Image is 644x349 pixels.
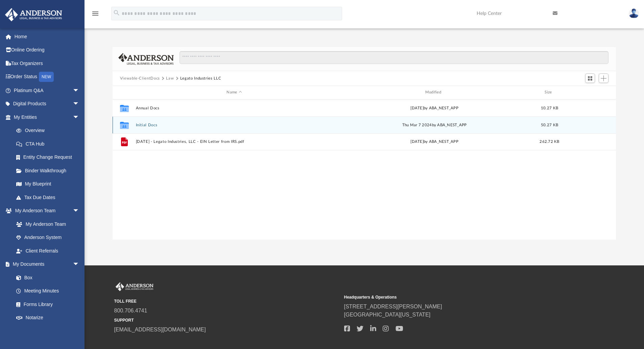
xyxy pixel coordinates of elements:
[9,164,90,177] a: Binder Walkthrough
[5,258,86,271] a: My Documentsarrow_drop_down
[120,75,160,82] button: Viewable-ClientDocs
[629,8,639,18] img: User Pic
[116,89,133,95] div: id
[536,89,563,95] div: Size
[344,294,569,300] small: Headquarters & Operations
[73,97,86,111] span: arrow_drop_down
[73,204,86,218] span: arrow_drop_down
[73,324,86,338] span: arrow_drop_down
[9,271,83,284] a: Box
[180,75,221,82] button: Legato Industries LLC
[113,100,616,240] div: grid
[91,13,99,18] a: menu
[336,89,533,95] div: Modified
[541,106,558,110] span: 10.27 KB
[5,30,90,43] a: Home
[540,140,559,144] span: 262.72 KB
[336,122,533,128] div: Thu Mar 7 2024 by ABA_NEST_APP
[113,9,120,17] i: search
[166,75,174,82] button: Law
[9,151,90,164] a: Entity Change Request
[585,73,595,83] button: Switch to Grid View
[541,123,558,127] span: 50.27 KB
[114,317,339,323] small: SUPPORT
[73,84,86,97] span: arrow_drop_down
[91,9,99,18] i: menu
[5,43,90,57] a: Online Ordering
[114,298,339,304] small: TOLL FREE
[9,284,86,298] a: Meeting Minutes
[5,84,90,97] a: Platinum Q&Aarrow_drop_down
[5,324,86,338] a: Online Learningarrow_drop_down
[73,110,86,124] span: arrow_drop_down
[136,106,333,110] button: Annual Docs
[114,282,155,291] img: Anderson Advisors Platinum Portal
[566,89,613,95] div: id
[9,231,86,244] a: Anderson System
[336,139,533,145] div: [DATE] by ABA_NEST_APP
[136,123,333,127] button: Initial Docs
[136,139,333,144] button: [DATE] - Legato Industries, LLC - EIN Letter from IRS.pdf
[9,298,83,311] a: Forms Library
[599,73,609,83] button: Add
[3,8,64,21] img: Anderson Advisors Platinum Portal
[9,177,86,191] a: My Blueprint
[114,308,147,313] a: 800.706.4741
[344,312,431,318] a: [GEOGRAPHIC_DATA][US_STATE]
[73,258,86,271] span: arrow_drop_down
[5,70,90,84] a: Order StatusNEW
[9,244,86,258] a: Client Referrals
[114,327,206,332] a: [EMAIL_ADDRESS][DOMAIN_NAME]
[135,89,333,95] div: Name
[5,97,90,111] a: Digital Productsarrow_drop_down
[9,217,83,231] a: My Anderson Team
[5,57,90,70] a: Tax Organizers
[9,191,90,204] a: Tax Due Dates
[336,105,533,111] div: [DATE] by ABA_NEST_APP
[5,110,90,124] a: My Entitiesarrow_drop_down
[180,51,609,64] input: Search files and folders
[9,311,86,325] a: Notarize
[5,204,86,218] a: My Anderson Teamarrow_drop_down
[9,124,90,137] a: Overview
[344,304,442,309] a: [STREET_ADDRESS][PERSON_NAME]
[9,137,90,151] a: CTA Hub
[39,72,54,82] div: NEW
